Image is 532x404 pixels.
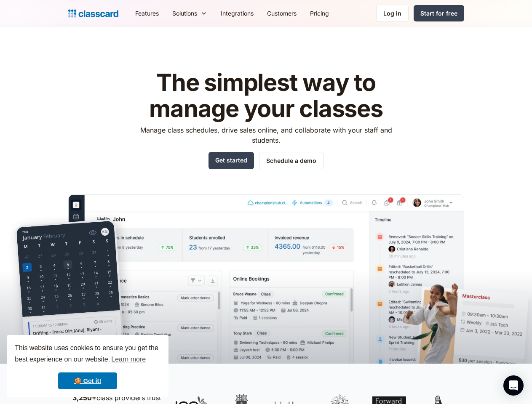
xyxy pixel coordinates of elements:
a: Features [128,4,166,23]
a: Pricing [303,4,336,23]
a: Schedule a demo [259,152,323,169]
div: cookieconsent [7,335,168,397]
a: home [68,8,118,19]
div: Open Intercom Messenger [503,375,524,396]
a: Customers [260,4,303,23]
div: Log in [383,9,401,18]
strong: 3,250+ [72,393,96,402]
p: Manage class schedules, drive sales online, and collaborate with your staff and students. [132,125,400,145]
a: dismiss cookie message [58,372,117,389]
a: Log in [376,5,409,22]
a: Get started [209,152,254,169]
span: This website uses cookies to ensure you get the best experience on our website. [15,343,160,366]
a: Integrations [214,4,260,23]
div: Start for free [420,9,457,18]
a: learn more about cookies [110,353,147,366]
div: Solutions [166,4,214,23]
div: Solutions [172,9,197,18]
a: Start for free [414,5,464,21]
h1: The simplest way to manage your classes [132,70,400,122]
